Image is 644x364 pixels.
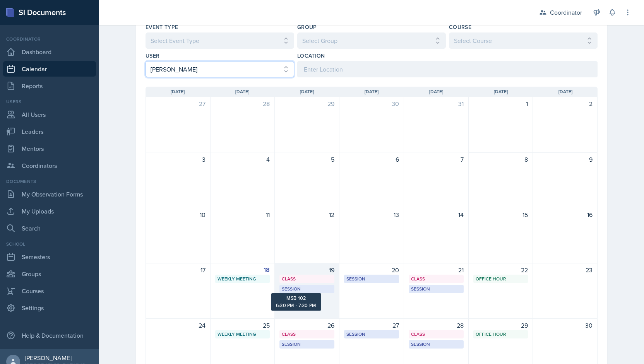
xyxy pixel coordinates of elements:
[3,249,96,265] a: Semesters
[151,155,206,164] div: 3
[297,61,598,77] input: Enter Location
[346,275,397,282] div: Session
[476,275,526,282] div: Office Hour
[146,23,178,31] label: Event Type
[3,124,96,139] a: Leaders
[411,331,461,338] div: Class
[411,275,461,282] div: Class
[279,210,334,219] div: 12
[3,186,96,202] a: My Observation Forms
[365,88,379,95] span: [DATE]
[3,107,96,122] a: All Users
[411,341,461,348] div: Session
[235,88,249,95] span: [DATE]
[473,321,528,330] div: 29
[473,99,528,108] div: 1
[449,23,471,31] label: Course
[151,210,206,219] div: 10
[409,210,464,219] div: 14
[215,155,270,164] div: 4
[282,341,332,348] div: Session
[215,210,270,219] div: 11
[3,78,96,94] a: Reports
[409,155,464,164] div: 7
[3,158,96,173] a: Coordinators
[3,44,96,60] a: Dashboard
[151,321,206,330] div: 24
[215,265,270,275] div: 18
[3,283,96,299] a: Courses
[279,265,334,275] div: 19
[215,321,270,330] div: 25
[3,328,96,343] div: Help & Documentation
[297,23,317,31] label: Group
[476,331,526,338] div: Office Hour
[3,241,96,248] div: School
[3,220,96,236] a: Search
[151,265,206,275] div: 17
[494,88,508,95] span: [DATE]
[151,99,206,108] div: 27
[538,265,593,275] div: 23
[300,88,314,95] span: [DATE]
[538,321,593,330] div: 30
[409,99,464,108] div: 31
[215,99,270,108] div: 28
[344,155,399,164] div: 6
[279,99,334,108] div: 29
[297,52,325,60] label: Location
[25,354,93,362] div: [PERSON_NAME]
[473,155,528,164] div: 8
[3,36,96,43] div: Coordinator
[558,88,572,95] span: [DATE]
[279,321,334,330] div: 26
[3,178,96,185] div: Documents
[218,331,268,338] div: Weekly Meeting
[3,203,96,219] a: My Uploads
[409,265,464,275] div: 21
[550,8,582,17] div: Coordinator
[3,266,96,282] a: Groups
[409,321,464,330] div: 28
[282,285,332,292] div: Session
[538,99,593,108] div: 2
[538,210,593,219] div: 16
[473,210,528,219] div: 15
[282,275,332,282] div: Class
[473,265,528,275] div: 22
[344,321,399,330] div: 27
[3,61,96,77] a: Calendar
[279,155,334,164] div: 5
[344,210,399,219] div: 13
[171,88,185,95] span: [DATE]
[218,275,268,282] div: Weekly Meeting
[146,52,159,60] label: User
[344,265,399,275] div: 20
[429,88,443,95] span: [DATE]
[346,331,397,338] div: Session
[3,141,96,156] a: Mentors
[344,99,399,108] div: 30
[282,331,332,338] div: Class
[538,155,593,164] div: 9
[3,300,96,316] a: Settings
[3,98,96,105] div: Users
[411,285,461,292] div: Session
